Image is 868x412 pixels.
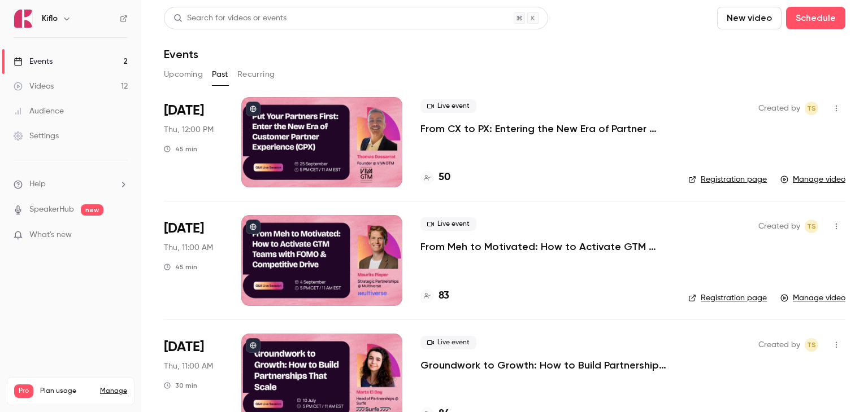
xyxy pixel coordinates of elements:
div: Events [14,56,53,67]
span: Live event [420,336,476,349]
div: Settings [14,130,59,142]
a: 50 [420,170,450,185]
div: Videos [14,81,54,92]
div: Sep 25 Thu, 5:00 PM (Europe/Rome) [164,97,223,187]
h4: 50 [439,170,450,185]
iframe: Noticeable Trigger [114,230,128,240]
span: Tomica Stojanovikj [805,220,818,233]
span: TS [807,338,816,352]
div: Sep 4 Thu, 5:00 PM (Europe/Rome) [164,215,223,305]
a: Groundwork to Growth: How to Build Partnerships That Scale [420,358,670,372]
span: What's new [29,229,72,241]
span: Thu, 11:00 AM [164,242,213,253]
span: Pro [14,384,33,398]
button: Past [212,65,228,84]
h4: 83 [439,288,449,304]
button: Upcoming [164,65,203,84]
button: Schedule [786,7,845,29]
span: TS [807,102,816,115]
a: From Meh to Motivated: How to Activate GTM Teams with FOMO & Competitive Drive [420,240,670,253]
span: Thu, 11:00 AM [164,361,213,372]
div: Search for videos or events [173,12,287,24]
span: Created by [758,220,800,233]
span: [DATE] [164,220,204,238]
span: Live event [420,99,476,113]
span: Created by [758,338,800,352]
span: [DATE] [164,102,204,120]
a: Manage video [780,174,845,185]
span: Tomica Stojanovikj [805,338,818,352]
a: Manage [100,387,127,396]
span: TS [807,220,816,233]
a: 83 [420,288,449,304]
a: From CX to PX: Entering the New Era of Partner Experience [420,122,670,135]
span: Help [29,178,46,190]
span: Tomica Stojanovikj [805,102,818,115]
span: Live event [420,217,476,231]
a: Registration page [688,292,767,304]
button: New video [717,7,782,29]
span: Plan usage [40,387,93,396]
button: Recurring [237,65,275,84]
span: [DATE] [164,338,204,356]
div: 45 min [164,144,197,154]
div: 30 min [164,381,197,390]
h1: Events [164,47,198,61]
li: help-dropdown-opener [14,178,128,190]
div: Audience [14,106,64,117]
h6: Kiflo [42,13,58,24]
img: Kiflo [14,10,32,28]
a: Manage video [780,292,845,304]
a: SpeakerHub [29,204,74,216]
a: Registration page [688,174,767,185]
span: new [81,204,103,216]
span: Created by [758,102,800,115]
span: Thu, 12:00 PM [164,124,214,135]
div: 45 min [164,262,197,271]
